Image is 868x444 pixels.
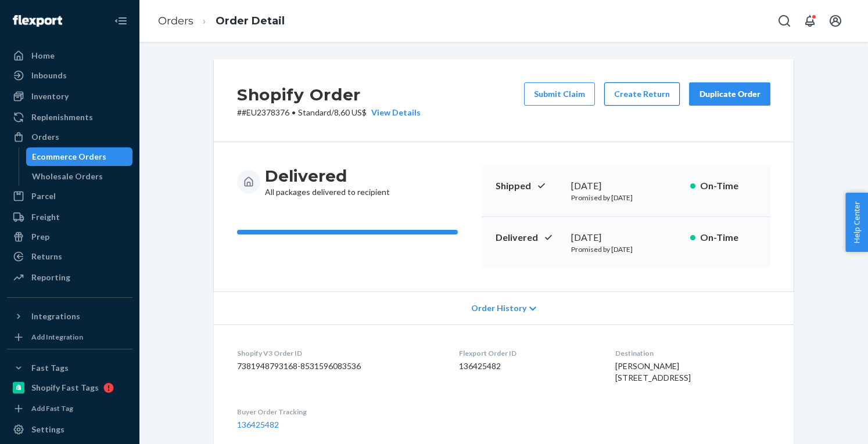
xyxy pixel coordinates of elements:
[292,107,296,117] span: •
[7,402,132,416] a: Add Fast Tag
[7,420,132,439] a: Settings
[7,46,132,65] a: Home
[571,179,681,193] div: [DATE]
[604,82,680,106] button: Create Return
[265,165,390,198] div: All packages delivered to recipient
[471,302,526,314] span: Order History
[571,244,681,254] p: Promised by [DATE]
[7,359,132,377] button: Fast Tags
[700,179,756,193] p: On-Time
[216,15,285,27] a: Order Detail
[367,107,421,118] button: View Details
[265,165,390,186] h3: Delivered
[298,107,331,117] span: Standard
[31,332,83,342] div: Add Integration
[31,91,69,102] div: Inventory
[824,9,847,33] button: Open account menu
[700,231,756,244] p: On-Time
[7,307,132,326] button: Integrations
[31,131,59,143] div: Orders
[773,9,796,33] button: Open Search Box
[7,268,132,287] a: Reporting
[7,187,132,205] a: Parcel
[31,190,56,202] div: Parcel
[32,151,106,163] div: Ecommerce Orders
[31,211,60,223] div: Freight
[459,360,596,372] dd: 136425482
[31,111,93,123] div: Replenishments
[459,348,596,358] dt: Flexport Order ID
[31,403,73,413] div: Add Fast Tag
[31,362,69,374] div: Fast Tags
[615,361,691,382] span: [PERSON_NAME] [STREET_ADDRESS]
[496,231,562,244] p: Delivered
[31,424,64,435] div: Settings
[237,360,440,372] dd: 7381948793168-8531596083536
[615,348,770,358] dt: Destination
[7,208,132,226] a: Freight
[699,88,761,100] div: Duplicate Order
[31,272,70,283] div: Reporting
[109,9,132,33] button: Close Navigation
[13,15,62,27] img: Flexport logo
[845,193,868,252] button: Help Center
[571,231,681,244] div: [DATE]
[237,107,421,118] p: # #EU2378376 / 8,60 US$
[7,378,132,397] a: Shopify Fast Tags
[31,231,49,243] div: Prep
[237,407,440,417] dt: Buyer Order Tracking
[7,66,132,85] a: Inbounds
[7,228,132,246] a: Prep
[26,167,133,186] a: Wholesale Orders
[237,348,440,358] dt: Shopify V3 Order ID
[158,15,193,27] a: Orders
[496,179,562,193] p: Shipped
[7,330,132,344] a: Add Integration
[237,82,421,107] h2: Shopify Order
[798,9,822,33] button: Open notifications
[32,171,103,182] div: Wholesale Orders
[524,82,595,106] button: Submit Claim
[31,251,62,262] div: Returns
[237,420,279,429] a: 136425482
[689,82,770,106] button: Duplicate Order
[31,70,67,81] div: Inbounds
[26,147,133,166] a: Ecommerce Orders
[31,50,55,62] div: Home
[7,247,132,266] a: Returns
[7,87,132,106] a: Inventory
[31,382,99,394] div: Shopify Fast Tags
[31,311,80,322] div: Integrations
[149,4,294,38] ol: breadcrumbs
[7,108,132,127] a: Replenishments
[7,128,132,146] a: Orders
[571,193,681,203] p: Promised by [DATE]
